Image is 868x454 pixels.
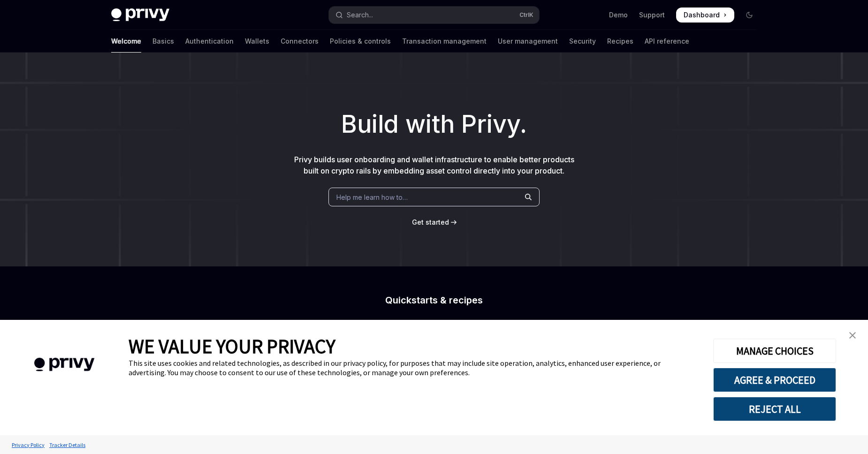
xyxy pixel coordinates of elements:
[294,155,574,175] span: Privy builds user onboarding and wallet infrastructure to enable better products built on crypto ...
[245,30,269,53] a: Wallets
[684,10,720,20] span: Dashboard
[129,358,699,377] div: This site uses cookies and related technologies, as described in our privacy policy, for purposes...
[676,8,734,23] a: Dashboard
[639,10,665,20] a: Support
[713,339,836,363] button: MANAGE CHOICES
[185,30,234,53] a: Authentication
[281,30,319,53] a: Connectors
[412,218,449,226] span: Get started
[609,10,628,20] a: Demo
[498,30,558,53] a: User management
[849,332,856,339] img: close banner
[742,8,757,23] button: Toggle dark mode
[111,30,141,53] a: Welcome
[152,30,174,53] a: Basics
[111,8,169,22] img: dark logo
[843,326,862,345] a: close banner
[607,30,633,53] a: Recipes
[336,192,408,202] span: Help me learn how to…
[412,218,449,227] a: Get started
[519,11,533,19] span: Ctrl K
[47,437,88,453] a: Tracker Details
[129,334,335,358] span: WE VALUE YOUR PRIVACY
[14,344,114,385] img: company logo
[347,9,373,21] div: Search...
[330,30,391,53] a: Policies & controls
[713,368,836,392] button: AGREE & PROCEED
[269,295,599,305] h2: Quickstarts & recipes
[402,30,487,53] a: Transaction management
[713,397,836,421] button: REJECT ALL
[329,7,539,23] button: Open search
[9,437,47,453] a: Privacy Policy
[645,30,689,53] a: API reference
[15,106,853,143] h1: Build with Privy.
[569,30,596,53] a: Security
